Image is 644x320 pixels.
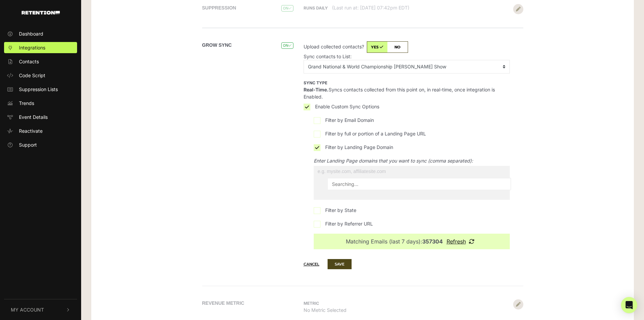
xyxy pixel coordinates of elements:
[19,58,39,65] span: Contacts
[11,306,44,313] span: My Account
[325,130,426,137] span: Filter by full or portion of a Landing Page URL
[328,178,510,190] li: Searching…
[19,72,45,79] span: Code Script
[4,139,77,150] a: Support
[19,113,48,121] span: Event Details
[447,238,466,245] u: Refresh
[4,70,77,81] a: Code Script
[304,259,326,269] button: Cancel
[325,207,356,214] span: Filter by State
[328,259,352,269] button: SAVE
[281,42,293,49] span: ON
[621,297,637,313] div: Open Intercom Messenger
[4,125,77,136] a: Reactivate
[4,42,77,53] a: Integrations
[4,56,77,67] a: Contacts
[304,53,510,60] p: Sync contacts to List:
[314,166,393,177] input: e.g. mysite.com, affiliatesite.com
[4,111,77,123] a: Event Details
[22,11,60,15] img: Retention.com
[19,141,37,148] span: Support
[19,86,58,93] span: Suppression Lists
[4,299,77,320] button: My Account
[4,98,77,109] a: Trends
[19,100,34,107] span: Trends
[19,127,43,134] span: Reactivate
[304,80,495,100] span: Syncs contacts collected from this point on, in real-time, once integration is Enabled.
[304,41,510,53] p: Upload collected contacts?
[325,220,373,227] span: Filter by Referrer URL
[19,30,43,37] span: Dashboard
[315,103,379,110] span: Enable Custom Sync Options
[202,42,232,49] label: Grow Sync
[445,238,478,244] button: Refresh
[304,87,329,92] strong: Real-Time.
[346,238,445,245] div: Matching Emails (last 7 days):
[304,80,327,85] strong: Sync type
[4,84,77,95] a: Suppression Lists
[325,144,393,151] span: Filter by Landing Page Domain
[4,28,77,39] a: Dashboard
[19,44,45,51] span: Integrations
[314,157,510,164] em: Enter Landing Page domains that you want to sync (comma separated):
[325,116,374,124] span: Filter by Email Domain
[422,238,443,245] strong: 357304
